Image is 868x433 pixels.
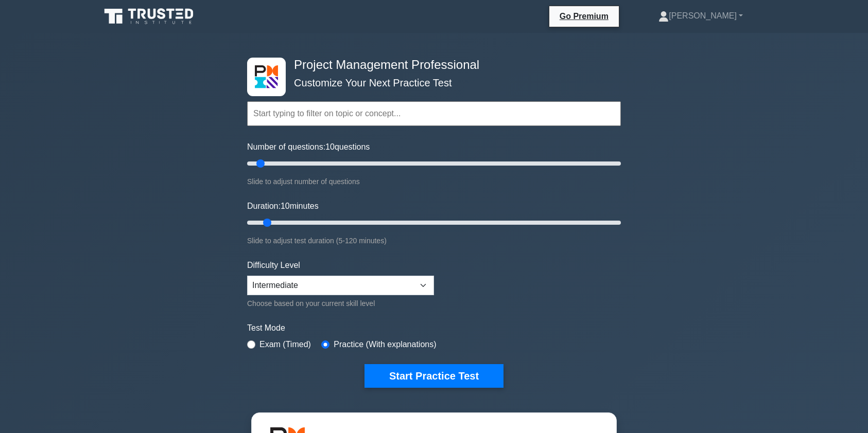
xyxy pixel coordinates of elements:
h4: Project Management Professional [290,58,570,73]
label: Practice (With explanations) [334,338,436,351]
span: 10 [281,202,290,210]
input: Start typing to filter on topic or concept... [247,101,621,126]
label: Duration: minutes [247,200,319,212]
label: Difficulty Level [247,259,300,272]
a: [PERSON_NAME] [634,6,768,26]
div: Choose based on your current skill level [247,297,434,310]
a: Go Premium [553,10,615,23]
button: Start Practice Test [364,364,504,388]
label: Exam (Timed) [259,338,311,351]
label: Number of questions: questions [247,141,370,153]
div: Slide to adjust test duration (5-120 minutes) [247,234,621,247]
span: 10 [325,142,335,151]
label: Test Mode [247,322,621,334]
div: Slide to adjust number of questions [247,175,621,188]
